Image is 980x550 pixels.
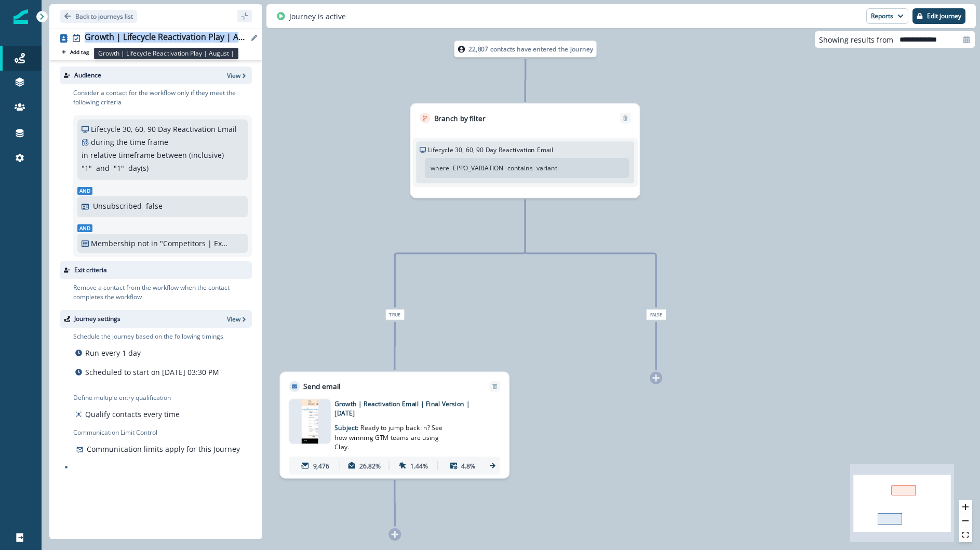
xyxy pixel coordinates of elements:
div: Send emailRemoveemail asset unavailableGrowth | Reactivation Email | Final Version | [DATE]Subjec... [280,372,510,479]
span: And [77,224,92,232]
p: Consider a contact for the workflow only if they meet the following criteria [73,88,252,107]
div: False [570,309,742,320]
p: Lifecycle 30, 60, 90 Day Reactivation Email [91,124,237,135]
p: View [227,315,240,324]
g: Edge from 0f22e462-17c6-4f54-a39d-fdd63fe89cab to node-edge-labelba119820-d9c0-4396-a531-835b965c... [395,199,525,307]
span: Ready to jump back in? See how winning GTM teams are using Clay. [334,424,442,451]
img: email asset unavailable [302,399,318,444]
p: Run every 1 day [85,347,141,358]
button: fit view [959,528,972,542]
p: 4.8% [461,461,476,470]
p: Showing results from [819,34,893,45]
p: 9,476 [313,461,329,470]
p: Communication Limit Control [73,428,252,437]
span: True [385,309,405,320]
button: zoom in [959,500,972,514]
p: Remove a contact from the workflow when the contact completes the workflow [73,283,252,302]
p: contains [507,163,533,172]
button: View [227,315,248,324]
p: View [227,71,240,80]
div: Branch by filterRemoveLifecycle 30, 60, 90 Day Reactivation EmailwhereEPPO_VARIATIONcontains variant [410,103,640,198]
p: Scheduled to start on [DATE] 03:30 PM [85,367,219,378]
p: Communication limits apply for this Journey [87,444,240,454]
p: in relative timeframe between (inclusive) [82,150,224,160]
p: Unsubscribed [93,200,142,211]
p: " 1 " [82,163,92,173]
button: Go back [60,10,137,23]
p: Edit journey [927,12,961,20]
p: Membership [91,238,136,249]
span: False [646,309,666,320]
p: Exit criteria [74,265,107,275]
p: Lifecycle 30, 60, 90 Day Reactivation Email [428,145,554,154]
button: zoom out [959,514,972,528]
button: Edit name [248,35,260,41]
p: 22,807 contacts have entered the journey [468,44,593,53]
p: Send email [303,381,340,392]
button: Reports [866,8,908,24]
p: 26.82% [359,461,381,470]
p: and [96,163,110,173]
p: Qualify contacts every time [85,409,180,420]
span: And [77,187,92,195]
p: Back to journeys list [75,12,133,21]
div: True [309,309,481,320]
img: Inflection [14,9,28,24]
button: Add tag [60,48,91,56]
p: Growth | Reactivation Email | Final Version | [DATE] [334,399,478,418]
p: Subject: [334,418,446,451]
p: "Competitors | Exclusion List" [160,238,230,249]
p: false [146,200,163,211]
p: 1.44% [410,461,428,470]
p: variant [536,163,557,172]
div: 22,807 contacts have entered the journey [439,41,611,57]
p: EPPO_VARIATION [453,163,504,172]
div: Growth | Lifecycle Reactivation Play | August | [85,32,248,44]
p: day(s) [128,163,149,173]
p: Branch by filter [434,113,486,124]
p: Journey is active [289,11,346,22]
p: Schedule the journey based on the following timings [73,332,223,341]
button: View [227,71,248,80]
p: Define multiple entry qualification [73,393,182,403]
p: Journey settings [74,314,120,324]
g: Edge from 0f22e462-17c6-4f54-a39d-fdd63fe89cab to node-edge-label2969504f-5163-4a39-9cde-7b62991a... [525,199,656,307]
p: not in [138,238,158,249]
p: during the time frame [91,137,168,147]
button: sidebar collapse toggle [237,10,252,22]
p: where [431,163,449,172]
p: Audience [74,71,101,80]
p: " 1 " [114,163,124,173]
button: Edit journey [912,8,965,24]
p: Add tag [70,49,89,55]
